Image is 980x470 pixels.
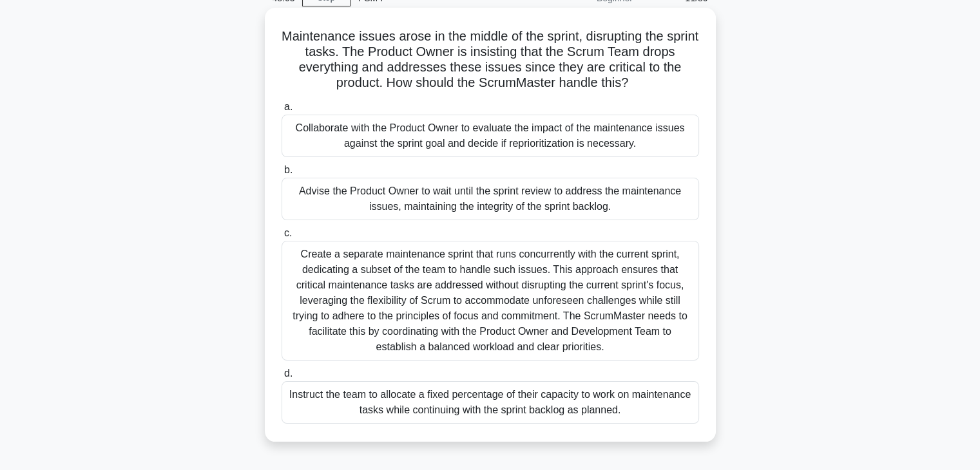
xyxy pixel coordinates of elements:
[282,381,699,424] div: Instruct the team to allocate a fixed percentage of their capacity to work on maintenance tasks w...
[284,227,292,238] span: c.
[282,241,699,361] div: Create a separate maintenance sprint that runs concurrently with the current sprint, dedicating a...
[284,368,293,379] span: d.
[282,115,699,157] div: Collaborate with the Product Owner to evaluate the impact of the maintenance issues against the s...
[280,28,700,91] h5: Maintenance issues arose in the middle of the sprint, disrupting the sprint tasks. The Product Ow...
[284,164,293,175] span: b.
[282,178,699,220] div: Advise the Product Owner to wait until the sprint review to address the maintenance issues, maint...
[284,101,293,112] span: a.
